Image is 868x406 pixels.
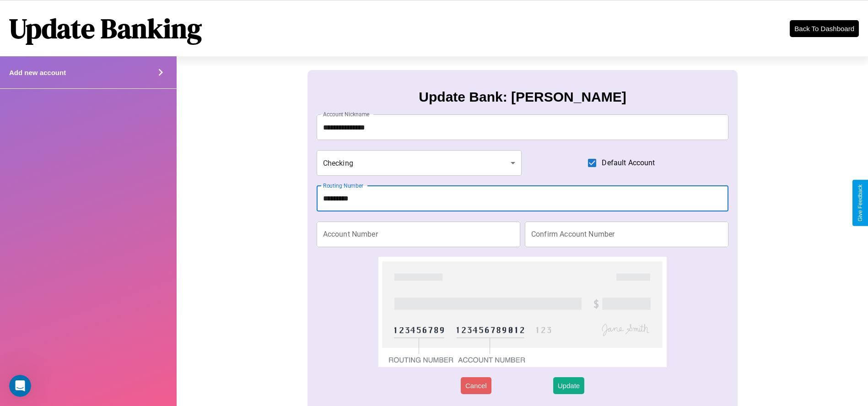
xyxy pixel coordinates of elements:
button: Back To Dashboard [790,20,859,37]
label: Routing Number [323,182,363,189]
iframe: Intercom live chat [9,375,31,397]
h1: Update Banking [9,10,202,47]
div: Give Feedback [857,184,863,222]
label: Account Nickname [323,110,370,118]
h3: Update Bank: [PERSON_NAME] [419,89,626,105]
img: check [378,257,667,367]
button: Update [553,377,584,394]
button: Cancel [461,377,491,394]
h4: Add new account [9,69,66,76]
div: Checking [317,150,522,176]
span: Default Account [602,157,655,168]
